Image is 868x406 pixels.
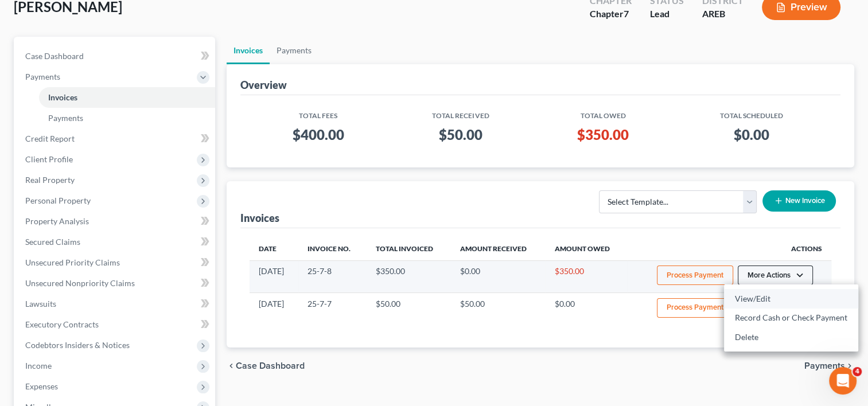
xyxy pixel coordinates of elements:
td: [DATE] [250,292,298,325]
a: View/Edit [724,289,858,309]
a: Payments [270,37,318,64]
td: $50.00 [451,292,546,325]
span: Property Analysis [25,216,89,226]
a: Unsecured Priority Claims [16,252,215,273]
span: Executory Contracts [25,319,99,329]
a: Unsecured Nonpriority Claims [16,273,215,294]
td: $0.00 [451,260,546,292]
div: Invoices [240,211,279,225]
span: Personal Property [25,196,91,205]
button: New Invoice [762,190,836,212]
h3: $400.00 [259,126,377,144]
a: Invoices [227,37,270,64]
td: 25-7-8 [298,260,367,292]
span: Client Profile [25,154,73,164]
a: Lawsuits [16,294,215,314]
span: Invoices [48,92,77,102]
span: 7 [624,8,629,19]
button: chevron_left Case Dashboard [227,361,305,370]
span: Lawsuits [25,299,56,309]
button: More Actions [738,266,813,285]
button: Payments chevron_right [804,361,854,370]
a: Property Analysis [16,211,215,232]
h3: $50.00 [396,126,525,144]
th: Total Invoiced [367,237,451,260]
a: Executory Contracts [16,314,215,335]
button: Process Payment [657,298,733,318]
div: Lead [650,7,684,21]
span: Payments [25,72,60,81]
th: Amount Owed [545,237,626,260]
th: Total Received [387,104,534,121]
iframe: Intercom live chat [829,367,857,395]
td: $0.00 [545,292,626,325]
span: Case Dashboard [25,51,84,61]
span: Real Property [25,175,75,185]
span: Income [25,361,52,370]
a: Credit Report [16,128,215,149]
span: Codebtors Insiders & Notices [25,340,130,350]
th: Total Owed [534,104,671,121]
span: Payments [48,113,83,123]
th: Date [250,237,298,260]
td: $50.00 [367,292,451,325]
a: Case Dashboard [16,46,215,67]
td: 25-7-7 [298,292,367,325]
span: 4 [853,367,862,376]
span: Credit Report [25,134,75,143]
th: Invoice No. [298,237,367,260]
td: $350.00 [545,260,626,292]
a: Payments [39,108,215,128]
h3: $0.00 [681,126,822,144]
div: Overview [240,78,287,92]
i: chevron_left [227,361,236,370]
span: Secured Claims [25,237,80,247]
a: Delete [724,327,858,347]
th: Amount Received [451,237,546,260]
a: Record Cash or Check Payment [724,308,858,327]
span: Expenses [25,381,58,391]
i: chevron_right [845,361,854,370]
th: Actions [627,237,831,260]
a: Secured Claims [16,232,215,252]
h3: $350.00 [543,126,662,144]
span: Payments [804,361,845,370]
a: Invoices [39,87,215,108]
th: Total Fees [250,104,387,121]
div: AREB [702,7,744,21]
div: More Actions [724,284,858,352]
span: Unsecured Nonpriority Claims [25,278,135,288]
button: Process Payment [657,266,733,285]
span: Case Dashboard [236,361,305,370]
span: Unsecured Priority Claims [25,257,120,267]
td: $350.00 [367,260,451,292]
th: Total Scheduled [672,104,831,121]
div: Chapter [590,7,632,21]
td: [DATE] [250,260,298,292]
